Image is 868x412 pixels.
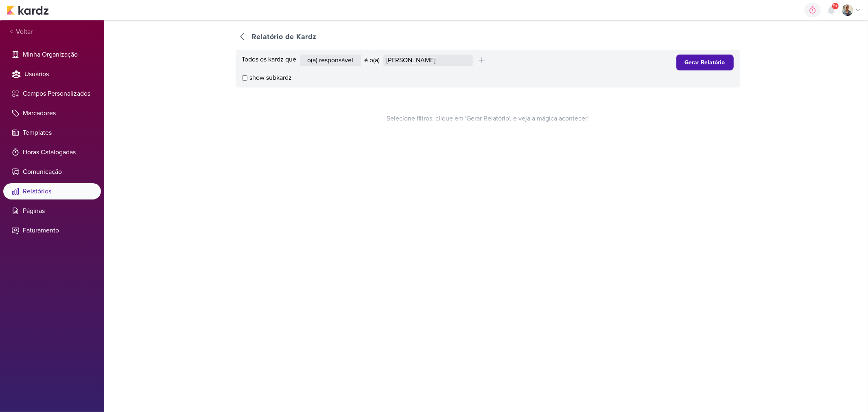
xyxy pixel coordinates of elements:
[3,85,101,102] li: Campos Personalizados
[833,3,838,9] span: 9+
[3,46,101,63] li: Minha Organização
[10,27,13,37] span: <
[3,125,101,141] li: Templates
[252,31,317,42] div: Relatório de Kardz
[387,114,589,123] span: Selecione filtros, clique em 'Gerar Relatório', e veja a mágica acontecer!
[3,164,101,180] li: Comunicação
[365,55,380,65] div: é o(a)
[3,222,101,239] li: Faturamento
[7,5,49,15] img: kardz.app
[242,75,247,81] input: show subkardz
[3,183,101,199] li: Relatórios
[676,55,734,70] button: Gerar Relatório
[242,55,297,66] div: Todos os kardz que
[250,73,292,83] span: show subkardz
[13,27,33,37] span: Voltar
[842,4,853,16] img: Iara Santos
[3,144,101,160] li: Horas Catalogadas
[3,66,101,82] li: Usuários
[3,105,101,121] li: Marcadores
[3,203,101,219] li: Páginas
